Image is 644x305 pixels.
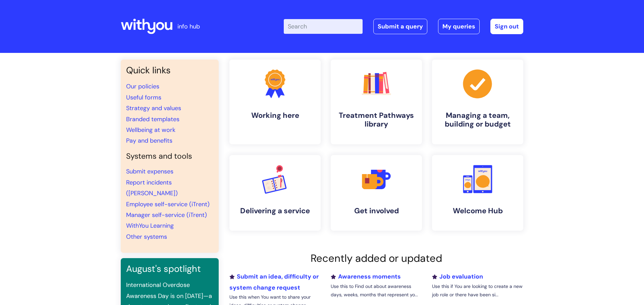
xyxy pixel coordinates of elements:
[126,82,159,90] a: Our policies
[331,155,422,231] a: Get involved
[229,252,523,264] h2: Recently added or updated
[229,155,321,231] a: Delivering a service
[336,111,417,129] h4: Treatment Pathways library
[126,126,175,134] a: Wellbeing at work
[126,222,174,230] a: WithYou Learning
[126,167,173,175] a: Submit expenses
[126,65,213,76] h3: Quick links
[432,282,523,299] p: Use this if You are looking to create a new job role or there have been si...
[331,282,422,299] p: Use this to Find out about awareness days, weeks, months that represent yo...
[235,111,315,120] h4: Working here
[229,60,321,144] a: Working here
[126,211,207,219] a: Manager self-service (iTrent)
[437,111,518,129] h4: Managing a team, building or budget
[235,207,315,215] h4: Delivering a service
[432,60,523,144] a: Managing a team, building or budget
[126,233,167,241] a: Other systems
[284,19,363,34] input: Search
[331,273,401,281] a: Awareness moments
[126,137,172,145] a: Pay and benefits
[432,273,483,281] a: Job evaluation
[126,93,161,101] a: Useful forms
[437,207,518,215] h4: Welcome Hub
[126,178,178,197] a: Report incidents ([PERSON_NAME])
[432,155,523,231] a: Welcome Hub
[126,115,179,123] a: Branded templates
[438,19,480,34] a: My queries
[126,263,213,274] h3: August's spotlight
[336,207,417,215] h4: Get involved
[126,200,210,208] a: Employee self-service (iTrent)
[331,60,422,144] a: Treatment Pathways library
[284,19,523,34] div: | -
[177,21,200,32] p: info hub
[490,19,523,34] a: Sign out
[126,152,213,161] h4: Systems and tools
[126,104,181,112] a: Strategy and values
[229,273,319,291] a: Submit an idea, difficulty or system change request
[373,19,427,34] a: Submit a query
